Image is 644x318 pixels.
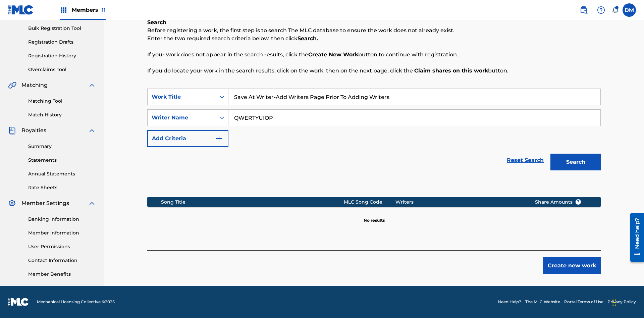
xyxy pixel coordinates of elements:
a: Contact Information [28,257,96,264]
form: Search Form [147,89,601,174]
button: Add Criteria [147,130,228,147]
span: Member Settings [21,199,69,207]
img: Royalties [8,126,16,135]
span: Matching [21,81,48,89]
a: Portal Terms of Use [564,299,603,305]
span: Share Amounts [535,199,581,206]
img: expand [88,81,96,89]
a: Overclaims Tool [28,66,96,73]
div: Writers [395,199,525,206]
a: Member Benefits [28,271,96,278]
a: Bulk Registration Tool [28,25,96,32]
img: expand [88,126,96,135]
p: Before registering a work, the first step is to search The MLC database to ensure the work does n... [147,26,601,35]
img: Top Rightsholders [60,6,68,14]
span: 11 [102,7,106,13]
a: The MLC Website [525,299,560,305]
div: Drag [612,293,616,313]
span: ? [576,199,581,205]
strong: Create New Work [308,51,358,58]
img: search [580,6,588,14]
iframe: Resource Center [625,210,644,265]
div: Song Title [161,199,344,206]
a: User Permissions [28,243,96,250]
div: Help [594,3,608,17]
img: MLC Logo [8,5,34,15]
button: Create new work [543,257,601,274]
a: Matching Tool [28,98,96,105]
div: Notifications [612,7,619,13]
a: Statements [28,157,96,164]
p: If your work does not appear in the search results, click the button to continue with registration. [147,51,601,59]
div: Work Title [152,93,212,101]
strong: Search. [298,35,318,42]
a: Registration Drafts [28,39,96,46]
a: Rate Sheets [28,184,96,191]
span: Mechanical Licensing Collective © 2025 [37,299,115,305]
a: Public Search [577,3,590,17]
strong: Claim shares on this work [414,67,488,74]
a: Registration History [28,52,96,59]
a: Match History [28,111,96,118]
img: Matching [8,81,16,89]
button: Search [550,154,601,170]
a: Reset Search [503,153,547,168]
a: Banking Information [28,216,96,223]
a: Member Information [28,229,96,236]
span: Members [72,6,106,14]
img: help [597,6,605,14]
div: Writer Name [152,114,212,122]
img: logo [8,298,29,306]
p: Enter the two required search criteria below, then click [147,35,601,43]
a: Annual Statements [28,170,96,177]
iframe: Chat Widget [610,286,644,318]
p: If you do locate your work in the search results, click on the work, then on the next page, click... [147,67,601,75]
span: Royalties [21,126,46,135]
a: Summary [28,143,96,150]
p: No results [364,209,385,223]
b: Search [147,19,166,25]
a: Need Help? [498,299,521,305]
div: User Menu [623,3,636,17]
div: MLC Song Code [344,199,395,206]
a: Privacy Policy [607,299,636,305]
img: expand [88,199,96,207]
img: Member Settings [8,199,16,207]
img: 9d2ae6d4665cec9f34b9.svg [215,135,223,143]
